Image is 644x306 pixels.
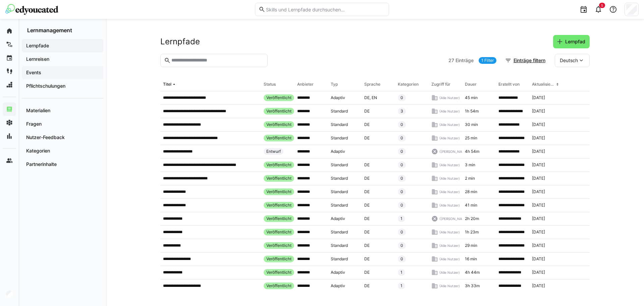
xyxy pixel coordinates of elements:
[465,82,477,87] div: Dauer
[331,95,345,100] span: Adaptiv
[439,257,460,261] span: (Alle Nutzer)
[439,243,460,248] span: (Alle Nutzer)
[532,149,545,154] span: [DATE]
[439,189,460,194] span: (Alle Nutzer)
[439,95,460,100] span: (Alle Nutzer)
[465,229,479,235] span: 1h 23m
[364,135,370,141] span: DE
[439,216,470,221] span: ([PERSON_NAME])
[439,270,460,275] span: (Alle Nutzer)
[465,216,479,221] span: 2h 20m
[364,122,370,127] span: DE
[532,82,555,87] div: Aktualisiert am
[532,243,545,248] span: [DATE]
[266,122,291,127] span: Veröffentlicht
[364,216,370,221] span: DE
[532,189,545,194] span: [DATE]
[266,95,291,100] span: Veröffentlicht
[532,95,545,100] span: [DATE]
[331,229,348,235] span: Standard
[331,108,348,114] span: Standard
[532,108,545,114] span: [DATE]
[331,82,338,87] div: Typ
[266,229,291,235] span: Veröffentlicht
[163,82,171,87] div: Titel
[364,108,370,114] span: DE
[364,203,370,208] span: DE
[331,203,348,208] span: Standard
[364,229,370,235] span: DE
[498,82,520,87] div: Erstellt von
[532,270,545,275] span: [DATE]
[513,57,546,64] span: Einträge filtern
[266,162,291,168] span: Veröffentlicht
[465,243,477,248] span: 29 min
[266,216,291,221] span: Veröffentlicht
[331,270,345,275] span: Adaptiv
[465,176,475,181] span: 2 min
[364,176,370,181] span: DE
[532,135,545,141] span: [DATE]
[297,82,314,87] div: Anbieter
[439,136,460,140] span: (Alle Nutzer)
[532,229,545,235] span: [DATE]
[465,149,479,154] span: 4h 54m
[553,35,590,48] button: Lernpfad
[564,38,586,45] span: Lernpfad
[364,82,380,87] div: Sprache
[264,82,276,87] div: Status
[465,189,477,194] span: 28 min
[400,149,403,154] span: 0
[532,203,545,208] span: [DATE]
[400,243,403,248] span: 0
[266,256,291,262] span: Veröffentlicht
[400,162,403,168] span: 0
[266,149,281,154] span: Entwurf
[398,82,419,87] div: Kategorien
[465,122,478,127] span: 30 min
[439,176,460,181] span: (Alle Nutzer)
[266,283,291,289] span: Veröffentlicht
[266,108,291,114] span: Veröffentlicht
[601,3,603,7] span: 5
[331,243,348,248] span: Standard
[560,57,578,64] span: Deutsch
[439,149,470,154] span: ([PERSON_NAME])
[266,189,291,194] span: Veröffentlicht
[160,37,200,47] h2: Lernpfade
[448,57,454,64] span: 27
[439,230,460,234] span: (Alle Nutzer)
[331,283,345,289] span: Adaptiv
[400,189,403,194] span: 0
[532,162,545,168] span: [DATE]
[439,283,460,288] span: (Alle Nutzer)
[331,216,345,221] span: Adaptiv
[364,95,377,100] span: DE, EN
[331,122,348,127] span: Standard
[465,162,475,168] span: 3 min
[331,162,348,168] span: Standard
[266,135,291,141] span: Veröffentlicht
[465,135,477,141] span: 25 min
[331,135,348,141] span: Standard
[465,270,480,275] span: 4h 44m
[532,256,545,262] span: [DATE]
[400,135,403,141] span: 0
[331,256,348,262] span: Standard
[266,176,291,181] span: Veröffentlicht
[532,176,545,181] span: [DATE]
[431,82,450,87] div: Zugriff für
[465,95,478,100] span: 45 min
[532,283,545,289] span: [DATE]
[465,108,479,114] span: 1h 54m
[532,122,545,127] span: [DATE]
[532,216,545,221] span: [DATE]
[400,122,403,127] span: 0
[364,270,370,275] span: DE
[331,149,345,154] span: Adaptiv
[331,189,348,194] span: Standard
[266,270,291,275] span: Veröffentlicht
[455,57,474,64] span: Einträge
[439,203,460,208] span: (Alle Nutzer)
[439,122,460,127] span: (Alle Nutzer)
